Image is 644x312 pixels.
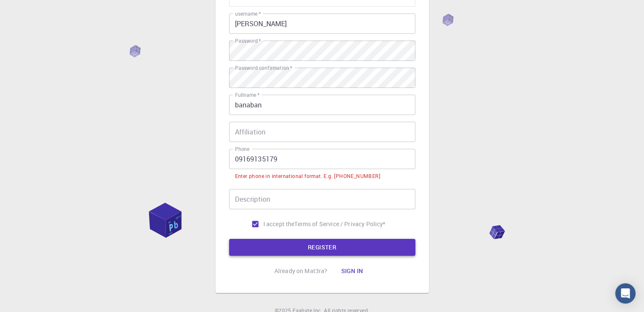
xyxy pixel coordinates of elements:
label: Password [235,37,261,44]
label: username [235,10,261,17]
p: Already on Mat3ra? [274,267,328,275]
label: Fullname [235,91,260,99]
a: Terms of Service / Privacy Policy* [294,220,385,228]
span: I accept the [263,220,295,228]
button: Sign in [334,263,370,279]
div: Open Intercom Messenger [615,283,636,304]
label: Phone [235,145,249,153]
label: Password confirmation [235,64,292,71]
p: Terms of Service / Privacy Policy * [294,220,385,228]
div: Enter phone in international format. E.g. [PHONE_NUMBER] [235,172,380,181]
button: REGISTER [229,239,415,256]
